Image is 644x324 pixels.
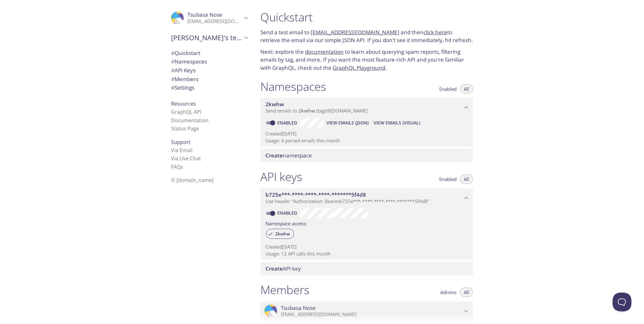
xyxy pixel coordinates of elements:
[311,29,399,36] a: [EMAIL_ADDRESS][DOMAIN_NAME]
[460,84,473,94] button: All
[166,30,253,46] div: Tsubasa's team
[371,118,423,128] button: View Emails (Visual)
[166,8,253,28] div: Tsubasa Nose
[171,147,192,154] a: Via Email
[260,80,326,94] h1: Namespaces
[171,58,175,65] span: #
[171,84,175,91] span: #
[171,125,199,132] a: Status Page
[171,33,242,42] span: [PERSON_NAME]'s team
[265,265,301,272] span: API key
[260,98,473,117] div: 2kwhw namespace
[166,57,253,66] div: Namespaces
[305,48,344,55] a: documentation
[180,163,183,170] span: s
[171,67,175,74] span: #
[171,58,207,65] span: Namespaces
[260,301,473,321] div: Tsubasa Nose
[281,305,316,311] span: Tsubasa Nose
[187,11,222,18] span: Tsubasa Nose
[171,67,196,74] span: API Keys
[266,229,294,239] div: 2kwhw
[424,29,447,36] a: click here
[265,152,312,159] span: namespace
[260,48,473,72] p: Next: explore the to learn about querying spam reports, filtering emails by tag, and more. If you...
[171,100,196,107] span: Resources
[166,49,253,58] div: Quickstart
[613,293,631,311] iframe: Help Scout Beacon - Open
[171,108,201,115] a: GraphQL API
[171,155,201,162] a: Via Live Chat
[260,283,309,297] h1: Members
[187,18,242,25] p: [EMAIL_ADDRESS][DOMAIN_NAME]
[265,265,283,272] span: Create
[265,250,468,257] p: Usage: 12 API calls this month
[171,75,175,83] span: #
[265,130,468,137] p: Created [DATE]
[260,28,473,44] p: Send a test email to and then to retrieve the email via our simple JSON API. If you don't see it ...
[436,174,460,184] button: Enabled
[260,170,302,184] h1: API keys
[171,117,208,124] a: Documentation
[374,119,420,127] span: View Emails (Visual)
[436,288,460,297] button: Admins
[460,174,473,184] button: All
[260,262,473,275] div: Create API Key
[265,244,468,250] p: Created [DATE]
[171,49,175,57] span: #
[298,107,315,114] span: 2kwhw
[265,101,284,108] span: 2kwhw
[324,118,371,128] button: View Emails (JSON)
[171,49,200,57] span: Quickstart
[171,84,194,91] span: Settings
[166,75,253,84] div: Members
[171,163,183,170] a: FAQ
[281,311,462,318] p: [EMAIL_ADDRESS][DOMAIN_NAME]
[276,210,300,216] a: Enabled
[260,149,473,162] div: Create namespace
[171,139,191,146] span: Support
[166,66,253,75] div: API Keys
[265,152,283,159] span: Create
[276,120,300,126] a: Enabled
[265,218,307,228] label: Namespace access:
[326,119,369,127] span: View Emails (JSON)
[171,75,198,83] span: Members
[265,137,468,144] p: Usage: 4 parsed emails this month
[333,64,385,71] a: GraphQL Playground
[460,288,473,297] button: All
[436,84,460,94] button: Enabled
[171,177,214,184] span: © [DOMAIN_NAME]
[265,107,368,114] span: Send emails to . {tag} @[DOMAIN_NAME]
[166,83,253,92] div: Team Settings
[271,231,294,237] span: 2kwhw
[260,10,473,24] h1: Quickstart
